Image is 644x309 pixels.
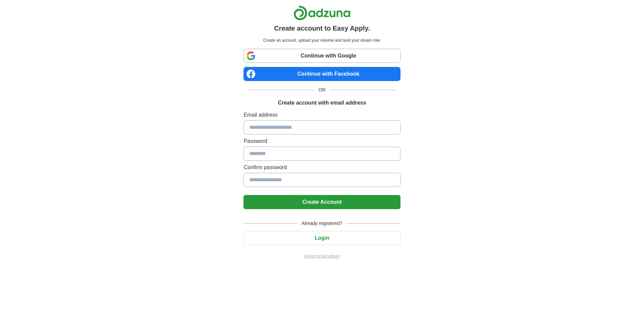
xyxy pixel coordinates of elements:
label: Password [244,137,400,145]
span: OR [315,86,330,93]
a: Continue with Google [244,49,400,63]
button: Create Account [244,195,400,209]
label: Email address [244,111,400,119]
h1: Create account with email address [278,99,366,107]
span: Already registered? [298,220,346,227]
button: Login [244,231,400,245]
a: Continue with Facebook [244,67,400,81]
h1: Create account to Easy Apply. [274,23,370,33]
img: Adzuna logo [293,5,351,21]
label: Confirm password [244,163,400,171]
a: Login [244,235,400,241]
a: Return to job advert [244,253,400,259]
p: Create an account, upload your resume and land your dream role. [245,37,399,43]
